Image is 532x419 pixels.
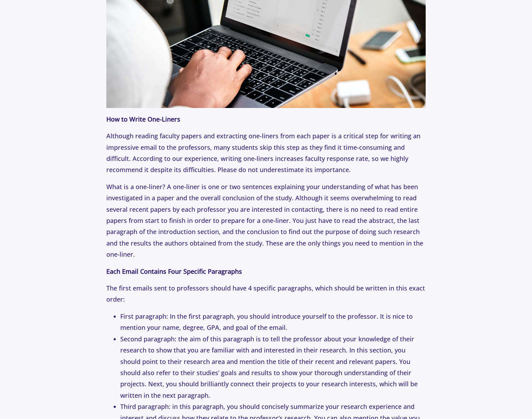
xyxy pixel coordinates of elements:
strong: Each Email Contains Four Specific Paragraphs [106,267,242,276]
li: Second paragraph: the aim of this paragraph is to tell the professor about your knowledge of thei... [120,333,426,401]
li: First paragraph: In the first paragraph, you should introduce yourself to the professor. It is ni... [120,311,426,333]
p: Although reading faculty papers and extracting one-liners from each paper is a critical step for ... [106,130,426,176]
p: The first emails sent to professors should have 4 specific paragraphs, which should be written in... [106,282,426,305]
strong: How to Write One-Liners [106,115,180,123]
p: What is a one-liner? A one-liner is one or two sentences explaining your understanding of what ha... [106,181,426,260]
